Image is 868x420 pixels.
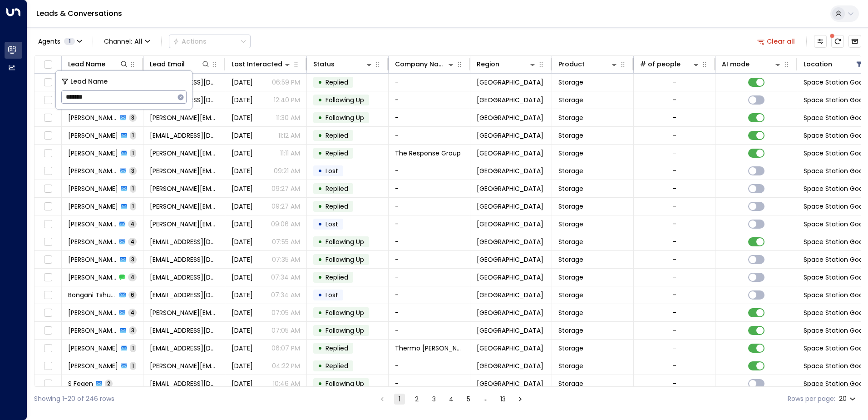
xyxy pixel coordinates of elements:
[325,166,338,175] span: Lost
[477,344,543,353] span: Surrey
[34,394,114,404] div: Showing 1-20 of 246 rows
[558,78,583,87] span: Storage
[68,308,116,317] span: Gracie Dennison
[318,75,322,90] div: •
[68,344,118,353] span: Sean Buck
[558,59,619,70] div: Product
[280,149,300,158] p: 11:11 AM
[232,326,253,335] span: Yesterday
[169,35,251,48] div: Button group with a nested menu
[558,220,583,229] span: Storage
[68,237,116,246] span: Robert Mitchell
[271,344,300,353] p: 06:07 PM
[232,95,253,105] span: Yesterday
[150,131,218,140] span: w.erzsebet63@gmail.com
[130,131,136,139] span: 1
[68,113,117,122] span: Chris Hampton
[325,255,364,264] span: Following Up
[271,273,300,282] p: 07:34 AM
[673,131,676,140] div: -
[318,358,322,374] div: •
[318,199,322,214] div: •
[558,308,583,317] span: Storage
[477,184,543,193] span: Surrey
[558,113,583,122] span: Storage
[325,202,348,211] span: Replied
[130,362,136,370] span: 1
[325,78,348,87] span: Replied
[722,59,750,70] div: AI mode
[173,37,207,45] div: Actions
[271,326,300,335] p: 07:05 AM
[105,380,113,387] span: 2
[150,361,218,370] span: alexey.gregoris@outlook.com
[232,59,282,70] div: Last Interacted
[278,131,300,140] p: 11:12 AM
[150,59,185,70] div: Lead Email
[169,35,251,48] button: Actions
[325,95,364,105] span: Following Up
[34,35,85,48] button: Agents1
[325,290,338,300] span: Lost
[232,166,253,175] span: Yesterday
[558,131,583,140] span: Storage
[788,394,835,404] label: Rows per page:
[232,255,253,264] span: Yesterday
[477,237,543,246] span: Surrey
[814,35,827,48] button: Customize
[313,59,335,70] div: Status
[477,220,543,229] span: Surrey
[68,59,128,70] div: Lead Name
[272,78,300,87] p: 06:59 PM
[477,113,543,122] span: Surrey
[128,220,137,228] span: 4
[558,184,583,193] span: Storage
[128,309,137,316] span: 4
[429,394,439,405] button: Go to page 3
[150,290,218,300] span: tshumabongani77@gmail.com
[477,379,543,388] span: Surrey
[68,379,93,388] span: S Fegen
[42,148,54,159] span: Toggle select row
[42,77,54,88] span: Toggle select row
[271,202,300,211] p: 09:27 AM
[325,273,348,282] span: Replied
[325,308,364,317] span: Following Up
[318,145,322,161] div: •
[558,326,583,335] span: Storage
[232,220,253,229] span: Yesterday
[130,149,136,157] span: 1
[276,113,300,122] p: 11:30 AM
[150,379,218,388] span: liamknuja@live.co.uk
[128,238,137,245] span: 4
[389,74,470,91] td: -
[128,273,137,281] span: 4
[673,184,676,193] div: -
[318,216,322,232] div: •
[558,290,583,300] span: Storage
[376,393,526,405] nav: pagination navigation
[150,184,218,193] span: matthew_dobson@hotmail.com
[673,166,676,175] div: -
[232,78,253,87] span: Yesterday
[722,59,782,70] div: AI mode
[129,326,137,334] span: 3
[389,180,470,197] td: -
[558,166,583,175] span: Storage
[100,35,154,48] button: Channel:All
[42,343,54,354] span: Toggle select row
[389,215,470,233] td: -
[325,361,348,370] span: Replied
[673,361,676,370] div: -
[389,375,470,392] td: -
[477,59,499,70] div: Region
[477,202,543,211] span: Surrey
[42,378,54,390] span: Toggle select row
[318,128,322,143] div: •
[42,112,54,124] span: Toggle select row
[42,307,54,319] span: Toggle select row
[38,38,60,45] span: Agents
[318,287,322,303] div: •
[232,202,253,211] span: Aug 27, 2025
[558,361,583,370] span: Storage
